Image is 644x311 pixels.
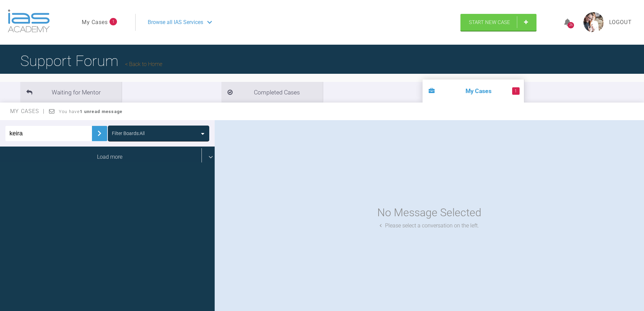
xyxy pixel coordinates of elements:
div: Please select a conversation on the left. [380,221,479,230]
img: chevronRight.28bd32b0.svg [94,128,105,139]
strong: 1 unread message [80,109,122,114]
li: My Cases [423,80,524,103]
li: Waiting for Mentor [20,82,122,103]
a: Back to Home [125,61,162,67]
a: My Cases [82,18,108,27]
img: logo-light.3e3ef733.png [8,9,50,32]
span: Browse all IAS Services [148,18,203,27]
span: My Cases [10,108,45,114]
a: Logout [609,18,632,27]
span: You have [59,109,123,114]
span: 1 [110,18,117,25]
img: profile.png [583,12,604,32]
li: Completed Cases [221,82,323,103]
span: 1 [512,87,520,95]
a: Start New Case [460,14,536,31]
div: Filter Boards: All [112,130,145,137]
input: Enter Case ID or Title [5,126,92,141]
h1: Support Forum [20,49,162,73]
span: Start New Case [469,19,510,25]
div: No Message Selected [377,204,481,221]
div: 26 [568,22,574,28]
